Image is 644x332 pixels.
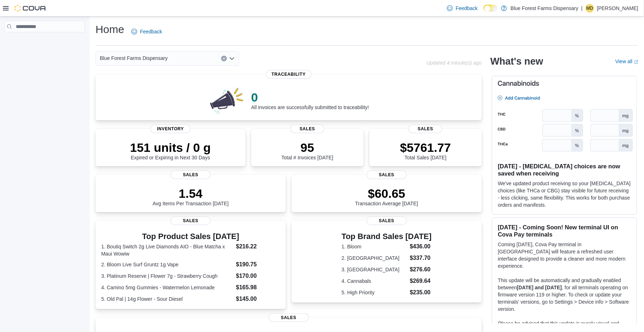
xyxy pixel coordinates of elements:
[410,277,432,285] dd: $269.64
[355,186,418,206] div: Transaction Average [DATE]
[510,4,578,13] p: Blue Forest Farms Dispensary
[410,288,432,297] dd: $235.00
[426,60,482,66] p: Updated 4 minute(s) ago
[290,125,324,133] span: Sales
[95,22,124,37] h1: Home
[615,59,638,64] a: View allExternal link
[456,5,477,12] span: Feedback
[153,186,229,201] p: 1.54
[101,261,233,268] dt: 2. Bloom Live Surf Gruntz 1g Vape
[367,216,407,225] span: Sales
[498,277,631,313] p: This update will be automatically and gradually enabled between , for all terminals operating on ...
[153,186,229,206] div: Avg Items Per Transaction [DATE]
[484,11,484,12] span: Dark Mode
[342,277,407,285] dt: 4. Cannabals
[100,54,168,62] span: Blue Forest Farms Dispensary
[498,224,631,238] h3: [DATE] - Coming Soon! New terminal UI on Cova Pay terminals
[14,5,47,12] img: Cova
[498,180,631,209] p: We've updated product receiving so your [MEDICAL_DATA] choices (like THCa or CBG) stay visible fo...
[4,34,85,51] nav: Complex example
[251,90,369,104] p: 0
[585,4,594,13] div: Melise Douglas
[400,140,451,160] div: Total Sales [DATE]
[140,28,162,35] span: Feedback
[171,170,211,179] span: Sales
[400,140,451,155] p: $5761.77
[490,56,543,67] h2: What's new
[355,186,418,201] p: $60.65
[342,289,407,296] dt: 5. High Priority
[517,285,562,290] strong: [DATE] and [DATE]
[266,70,311,79] span: Traceability
[281,140,333,160] div: Total # Invoices [DATE]
[444,1,480,15] a: Feedback
[130,140,211,160] div: Expired or Expiring in Next 30 Days
[342,243,407,250] dt: 1. Bloom
[342,232,432,241] h3: Top Brand Sales [DATE]
[221,56,227,61] button: Clear input
[101,243,233,257] dt: 1. Boutiq Switch 2g Live Diamonds AIO - Blue Matcha x Maui Wowiw
[634,60,638,64] svg: External link
[597,4,638,13] p: [PERSON_NAME]
[101,284,233,291] dt: 4. Camino 5mg Gummies - Watermelon Lemonade
[236,260,280,269] dd: $190.75
[581,4,583,13] p: |
[101,272,233,280] dt: 3. Platinum Reserve | Flower 7g - Strawberry Cough
[484,5,498,12] input: Dark Mode
[171,216,211,225] span: Sales
[410,242,432,251] dd: $436.00
[498,241,631,270] p: Coming [DATE], Cova Pay terminal in [GEOGRAPHIC_DATA] will feature a refreshed user interface des...
[130,140,211,155] p: 151 units / 0 g
[269,313,309,322] span: Sales
[101,295,233,303] dt: 5. Old Pal | 14g Flower - Sour Diesel
[410,254,432,262] dd: $337.70
[342,254,407,262] dt: 2. [GEOGRAPHIC_DATA]
[150,125,191,133] span: Inventory
[409,125,442,133] span: Sales
[410,265,432,274] dd: $276.60
[251,90,369,110] div: All invoices are successfully submitted to traceability!
[236,283,280,292] dd: $165.98
[342,266,407,273] dt: 3. [GEOGRAPHIC_DATA]
[129,24,165,39] a: Feedback
[229,56,235,61] button: Open list of options
[208,86,246,114] img: 0
[281,140,333,155] p: 95
[236,242,280,251] dd: $216.22
[236,295,280,303] dd: $145.00
[498,163,631,177] h3: [DATE] - [MEDICAL_DATA] choices are now saved when receiving
[236,272,280,280] dd: $170.00
[367,170,407,179] span: Sales
[101,232,280,241] h3: Top Product Sales [DATE]
[587,4,593,13] span: MD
